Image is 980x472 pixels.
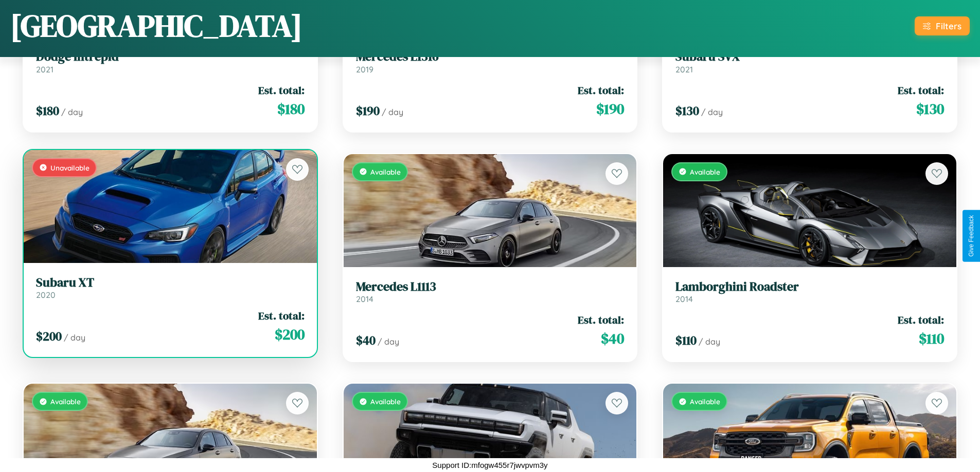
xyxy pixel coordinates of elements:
span: / day [61,107,83,117]
span: Est. total: [578,83,624,98]
a: Subaru XT2020 [36,275,305,300]
span: / day [699,336,720,347]
span: 2014 [356,294,373,304]
span: $ 40 [601,328,624,349]
span: / day [701,107,723,117]
span: Available [690,167,720,176]
span: $ 180 [36,102,59,119]
h1: [GEOGRAPHIC_DATA] [10,5,302,47]
span: $ 200 [275,324,305,345]
span: Unavailable [50,163,90,172]
span: Available [370,167,401,176]
span: Est. total: [258,308,305,323]
span: $ 130 [675,102,699,119]
h3: Dodge Intrepid [36,49,305,64]
span: Est. total: [578,312,624,327]
span: Est. total: [258,83,305,98]
h3: Subaru SVX [675,49,944,64]
span: $ 130 [916,99,944,119]
span: $ 40 [356,332,376,349]
h3: Subaru XT [36,275,305,290]
h3: Mercedes L1113 [356,279,625,294]
span: $ 110 [919,328,944,349]
span: $ 190 [356,102,380,119]
span: Available [690,397,720,406]
span: Est. total: [898,83,944,98]
span: Est. total: [898,312,944,327]
span: 2021 [36,64,54,74]
span: / day [382,107,403,117]
a: Mercedes L11132014 [356,279,625,305]
div: Give Feedback [968,215,975,257]
span: Available [50,397,81,406]
a: Mercedes L13162019 [356,49,625,74]
span: / day [64,332,85,343]
a: Dodge Intrepid2021 [36,49,305,74]
span: 2021 [675,64,693,74]
div: Filters [936,21,961,31]
span: 2019 [356,64,373,74]
span: $ 180 [277,99,305,119]
span: 2014 [675,294,693,304]
a: Subaru SVX2021 [675,49,944,74]
a: Lamborghini Roadster2014 [675,279,944,305]
span: $ 200 [36,328,62,345]
span: $ 190 [596,99,624,119]
h3: Lamborghini Roadster [675,279,944,294]
span: 2020 [36,290,56,300]
span: / day [378,336,399,347]
button: Filters [915,16,970,35]
span: Available [370,397,401,406]
p: Support ID: mfogw455r7jwvpvm3y [432,458,547,472]
span: $ 110 [675,332,697,349]
h3: Mercedes L1316 [356,49,625,64]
